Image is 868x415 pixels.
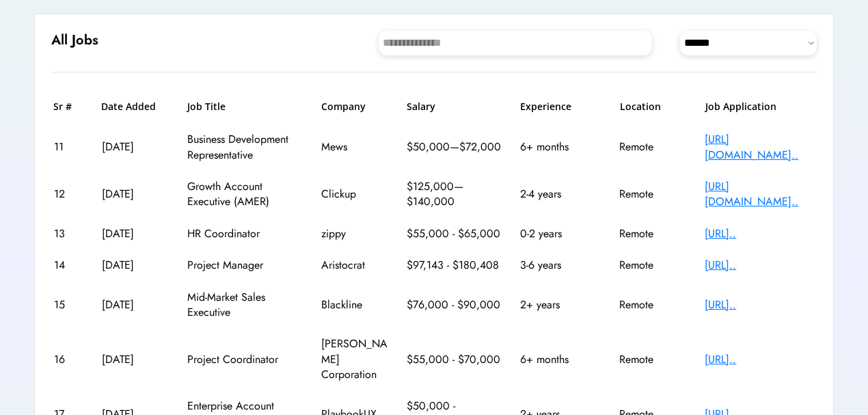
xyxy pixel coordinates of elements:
[321,336,390,382] div: [PERSON_NAME] Corporation
[53,100,84,113] h6: Sr #
[619,187,688,202] div: Remote
[407,100,502,113] h6: Salary
[520,258,602,273] div: 3-6 years
[407,297,502,312] div: $76,000 - $90,000
[102,258,170,273] div: [DATE]
[102,187,170,202] div: [DATE]
[705,132,814,163] div: [URL][DOMAIN_NAME]..
[520,187,602,202] div: 2-4 years
[54,226,85,241] div: 13
[321,226,390,241] div: zippy
[187,226,303,241] div: HR Coordinator
[54,297,85,312] div: 15
[407,258,502,273] div: $97,143 - $180,408
[520,226,602,241] div: 0-2 years
[187,100,226,113] h6: Job Title
[187,290,303,321] div: Mid-Market Sales Executive
[705,297,814,312] div: [URL]..
[520,297,602,312] div: 2+ years
[705,100,815,113] h6: Job Application
[187,258,303,273] div: Project Manager
[187,352,303,367] div: Project Coordinator
[321,187,390,202] div: Clickup
[407,352,502,367] div: $55,000 - $70,000
[619,297,688,312] div: Remote
[102,139,170,155] div: [DATE]
[520,139,602,155] div: 6+ months
[101,100,169,113] h6: Date Added
[54,139,85,155] div: 11
[619,139,688,155] div: Remote
[54,258,85,273] div: 14
[187,132,303,163] div: Business Development Representative
[619,352,688,367] div: Remote
[407,179,502,210] div: $125,000—$140,000
[321,139,390,155] div: Mews
[321,100,390,113] h6: Company
[54,352,85,367] div: 16
[705,226,814,241] div: [URL]..
[619,226,688,241] div: Remote
[520,100,602,113] h6: Experience
[102,297,170,312] div: [DATE]
[407,139,502,155] div: $50,000—$72,000
[620,100,688,113] h6: Location
[705,179,814,210] div: [URL][DOMAIN_NAME]..
[705,352,814,367] div: [URL]..
[321,258,390,273] div: Aristocrat
[54,187,85,202] div: 12
[102,352,170,367] div: [DATE]
[102,226,170,241] div: [DATE]
[321,297,390,312] div: Blackline
[705,258,814,273] div: [URL]..
[407,226,502,241] div: $55,000 - $65,000
[187,179,303,210] div: Growth Account Executive (AMER)
[619,258,688,273] div: Remote
[520,352,602,367] div: 6+ months
[51,31,98,50] h6: All Jobs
